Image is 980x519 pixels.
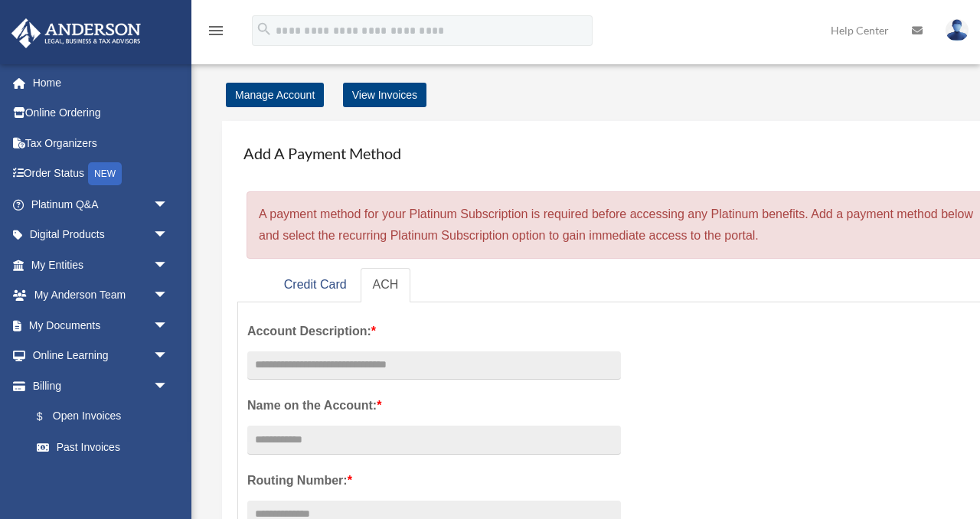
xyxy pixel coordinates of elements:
label: Account Description: [247,321,621,342]
span: arrow_drop_down [153,310,184,341]
a: My Documentsarrow_drop_down [11,310,191,341]
label: Name on the Account: [247,395,621,416]
a: menu [207,27,225,40]
a: Credit Card [272,268,359,302]
span: $ [45,407,53,426]
img: Anderson Advisors Platinum Portal [7,18,145,48]
img: User Pic [946,19,969,41]
a: Digital Productsarrow_drop_down [11,220,191,250]
span: arrow_drop_down [153,189,184,220]
span: arrow_drop_down [153,370,184,402]
a: Manage Payments [21,462,184,493]
i: menu [207,21,225,40]
a: Home [11,67,191,98]
a: My Entitiesarrow_drop_down [11,250,191,280]
a: Billingarrow_drop_down [11,370,191,401]
span: arrow_drop_down [153,220,184,251]
a: Online Learningarrow_drop_down [11,341,191,371]
span: arrow_drop_down [153,341,184,372]
a: Order StatusNEW [11,158,191,190]
a: Past Invoices [21,432,191,462]
label: Routing Number: [247,470,621,491]
a: Manage Account [226,83,324,107]
a: ACH [361,268,411,302]
a: View Invoices [343,83,426,107]
a: Tax Organizers [11,128,191,158]
span: arrow_drop_down [153,280,184,312]
i: search [256,21,273,38]
a: Online Ordering [11,98,191,129]
span: arrow_drop_down [153,250,184,281]
a: Platinum Q&Aarrow_drop_down [11,189,191,220]
div: NEW [88,162,122,185]
a: $Open Invoices [21,401,191,432]
a: My Anderson Teamarrow_drop_down [11,280,191,311]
